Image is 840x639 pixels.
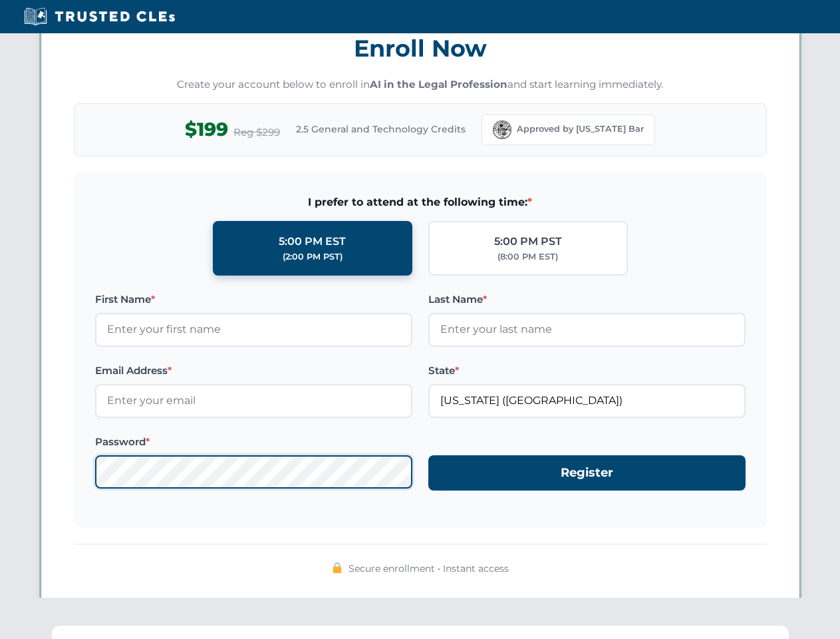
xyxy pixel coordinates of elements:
[95,384,412,417] input: Enter your email
[428,363,746,379] label: State
[233,124,280,140] span: Reg $299
[517,122,644,136] span: Approved by [US_STATE] Bar
[428,292,746,308] label: Last Name
[74,27,767,69] h3: Enroll Now
[494,233,562,250] div: 5:00 PM PST
[428,455,746,491] button: Register
[296,122,466,136] span: 2.5 General and Technology Credits
[370,78,507,91] strong: AI in the Legal Profession
[428,384,746,417] input: Florida (FL)
[185,114,228,144] span: $199
[95,313,412,346] input: Enter your first name
[95,434,412,450] label: Password
[493,120,511,139] img: Florida Bar
[95,363,412,379] label: Email Address
[428,313,746,346] input: Enter your last name
[332,562,343,573] img: 🔒
[283,250,343,264] div: (2:00 PM PST)
[74,77,767,93] p: Create your account below to enroll in and start learning immediately.
[349,561,509,576] span: Secure enrollment • Instant access
[20,7,179,27] img: Trusted CLEs
[95,292,412,308] label: First Name
[279,233,346,250] div: 5:00 PM EST
[497,250,558,264] div: (8:00 PM EST)
[95,194,746,211] span: I prefer to attend at the following time:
